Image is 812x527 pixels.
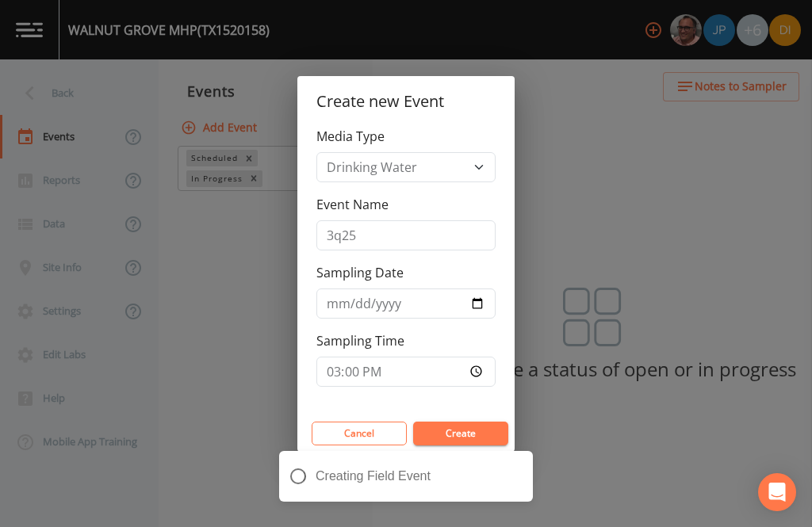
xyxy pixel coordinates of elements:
[297,76,515,127] h2: Create new Event
[312,422,407,445] button: Cancel
[279,451,533,502] div: Creating Field Event
[758,473,796,511] div: Open Intercom Messenger
[413,422,508,445] button: Create
[316,127,385,146] label: Media Type
[316,331,404,350] label: Sampling Time
[316,263,404,282] label: Sampling Date
[316,195,389,214] label: Event Name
